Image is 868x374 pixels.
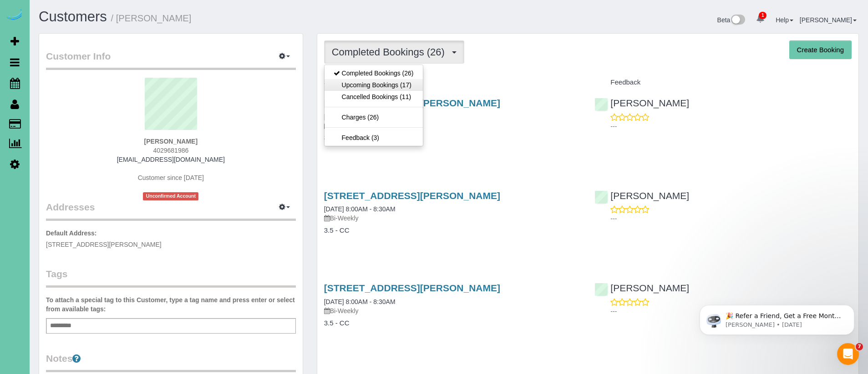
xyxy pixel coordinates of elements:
p: --- [610,307,852,316]
p: --- [610,122,852,131]
span: 1 [759,12,766,19]
span: [STREET_ADDRESS][PERSON_NAME] [46,241,162,248]
a: [PERSON_NAME] [594,98,689,108]
a: Upcoming Bookings (17) [325,79,423,91]
h4: Service [324,79,581,86]
a: 1 [751,9,769,29]
a: Beta [717,16,746,24]
a: Help [776,16,793,24]
span: 7 [856,343,863,350]
h4: 3.5 - CC [324,319,581,327]
img: Automaid Logo [5,9,24,22]
a: Completed Bookings (26) [325,67,423,79]
a: [DATE] 8:00AM - 8:30AM [324,205,396,213]
h4: 3.5 - CC [324,227,581,234]
a: Charges (26) [325,111,423,123]
span: Completed Bookings (26) [332,46,449,58]
a: [PERSON_NAME] [594,283,689,293]
a: Customers [39,9,107,25]
strong: [PERSON_NAME] [144,138,198,145]
label: To attach a special tag to this Customer, type a tag name and press enter or select from availabl... [46,295,296,314]
span: 🎉 Refer a Friend, Get a Free Month! 🎉 Love Automaid? Share the love! When you refer a friend who ... [40,26,156,124]
a: [PERSON_NAME] [594,190,689,201]
span: Customer since [DATE] [138,174,204,181]
span: Unconfirmed Account [143,192,198,200]
legend: Notes [46,352,296,372]
legend: Tags [46,267,296,288]
label: Default Address: [46,229,97,238]
a: Feedback (3) [325,132,423,144]
img: New interface [730,15,745,26]
h4: Feedback [594,79,852,86]
p: --- [610,214,852,223]
p: Bi-Weekly [324,121,581,130]
p: Message from Ellie, sent 4d ago [40,35,157,43]
iframe: Intercom notifications message [686,286,868,349]
a: [STREET_ADDRESS][PERSON_NAME] [324,190,500,201]
a: [STREET_ADDRESS][PERSON_NAME] [324,283,500,293]
p: Bi-Weekly [324,214,581,223]
button: Create Booking [789,40,852,60]
span: 4029681986 [153,147,188,154]
legend: Customer Info [46,50,296,70]
button: Completed Bookings (26) [324,40,464,64]
a: Cancelled Bookings (11) [325,91,423,103]
p: Bi-Weekly [324,306,581,315]
a: [DATE] 8:00AM - 8:30AM [324,298,396,305]
iframe: Intercom live chat [837,343,859,365]
a: [PERSON_NAME] [800,16,857,24]
a: [EMAIL_ADDRESS][DOMAIN_NAME] [117,156,225,163]
small: / [PERSON_NAME] [111,13,192,23]
h4: 3.5 Hour Custom Clean [324,134,581,142]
